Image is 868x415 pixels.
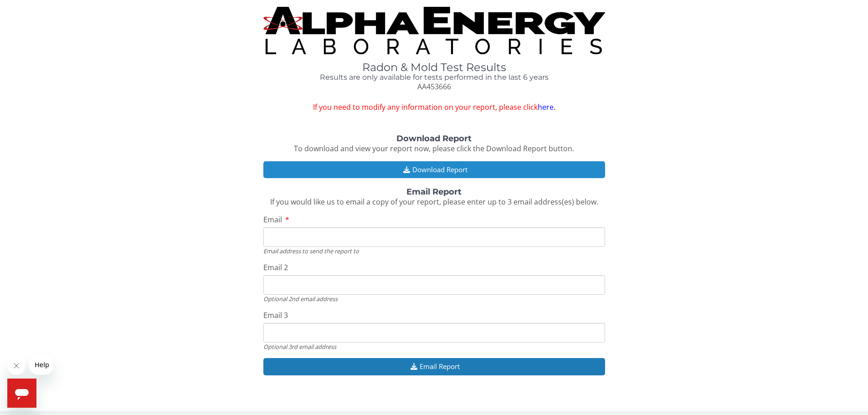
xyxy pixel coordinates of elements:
strong: Download Report [396,133,472,143]
span: Email [263,215,282,225]
h1: Radon & Mold Test Results [263,61,605,73]
div: Optional 2nd email address [263,295,605,303]
button: Email Report [263,358,605,375]
span: AA453666 [417,82,451,92]
span: To download and view your report now, please click the Download Report button. [294,143,574,154]
div: Email address to send the report to [263,247,605,255]
img: TightCrop.jpg [263,7,605,54]
span: If you need to modify any information on your report, please click [263,102,605,113]
strong: Email Report [406,187,462,197]
h4: Results are only available for tests performed in the last 6 years [263,73,605,82]
button: Download Report [263,161,605,178]
a: here. [538,102,555,112]
span: Email 2 [263,262,288,272]
span: Email 3 [263,310,288,320]
iframe: Message from company [29,355,53,375]
iframe: Button to launch messaging window [7,379,36,408]
iframe: Close message [7,357,26,375]
div: Optional 3rd email address [263,343,605,351]
span: If you would like us to email a copy of your report, please enter up to 3 email address(es) below. [270,197,598,207]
